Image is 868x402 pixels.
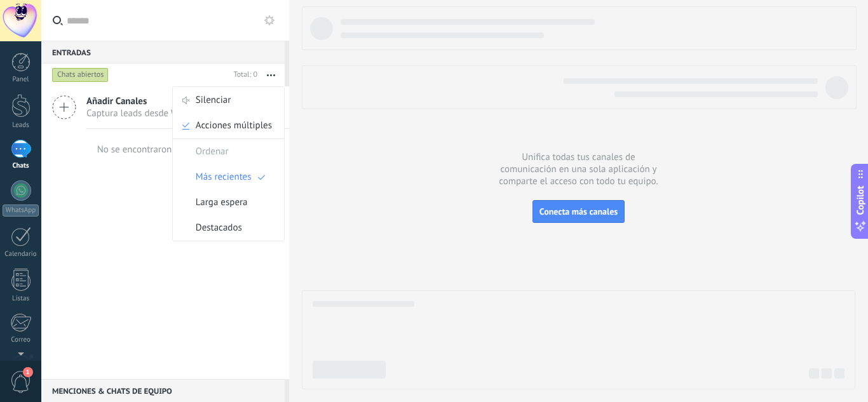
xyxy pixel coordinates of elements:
[3,76,39,84] div: Panel
[86,95,240,107] span: Añadir Canales
[196,190,248,215] span: Larga espera
[52,67,109,83] div: Chats abiertos
[3,204,39,217] div: WhatsApp
[97,144,236,156] div: No se encontraron conversaciones
[3,336,39,344] div: Correo
[41,41,285,64] div: Entradas
[196,164,252,190] span: Más recientes
[196,113,272,138] span: Acciones múltiples
[229,69,257,81] div: Total: 0
[539,206,618,217] span: Conecta más canales
[257,64,285,86] button: Más
[3,295,39,303] div: Listas
[3,250,39,258] div: Calendario
[532,200,625,223] button: Conecta más canales
[196,88,231,113] span: Silenciar
[41,379,285,402] div: Menciones & Chats de equipo
[3,162,39,170] div: Chats
[3,121,39,130] div: Leads
[196,139,229,164] span: Ordenar
[23,367,33,377] span: 1
[86,107,240,119] span: Captura leads desde Whatsapp y más!
[854,185,867,215] span: Copilot
[196,215,242,241] span: Destacados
